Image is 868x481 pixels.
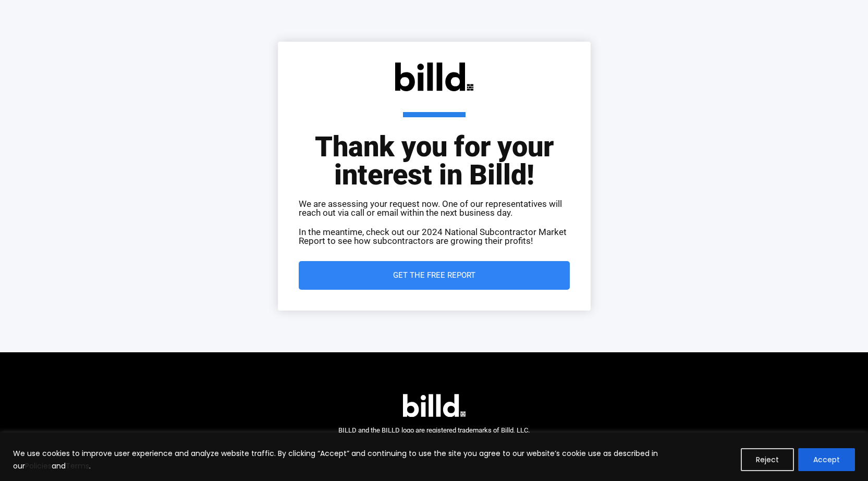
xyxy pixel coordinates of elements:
button: Reject [741,448,794,471]
p: We use cookies to improve user experience and analyze website traffic. By clicking “Accept” and c... [13,447,733,472]
button: Accept [798,448,855,471]
p: In the meantime, check out our 2024 National Subcontractor Market Report to see how subcontractor... [299,228,570,245]
span: Get the Free Report [393,272,475,279]
p: We are assessing your request now. One of our representatives will reach out via call or email wi... [299,200,570,217]
a: Policies [25,461,52,471]
a: Get the Free Report [299,261,570,290]
a: Terms [66,461,89,471]
h1: Thank you for your interest in Billd! [299,112,570,189]
span: BILLD and the BILLD logo are registered trademarks of Billd, LLC. © 2025 Billd, LLC. All rights r... [338,426,530,449]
